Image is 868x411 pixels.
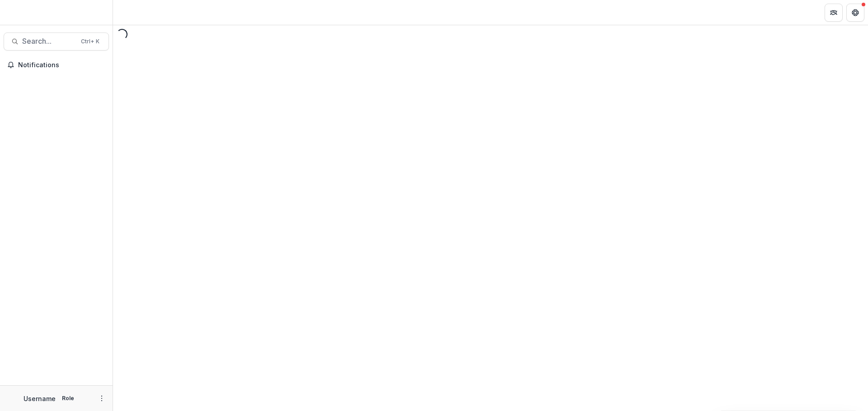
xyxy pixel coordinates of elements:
button: Get Help [846,4,864,22]
span: Notifications [18,61,105,69]
button: Notifications [4,58,109,72]
div: Ctrl + K [79,37,101,46]
span: Search... [22,37,75,46]
button: More [96,393,107,404]
button: Search... [4,32,109,51]
p: Role [59,394,77,402]
p: Username [24,394,56,403]
button: Partners [825,4,843,22]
